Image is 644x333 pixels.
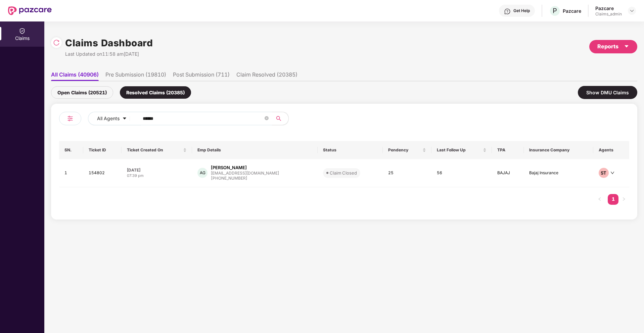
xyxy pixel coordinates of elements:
[597,42,629,51] div: Reports
[19,28,26,34] img: svg+xml;base64,PHN2ZyBpZD0iQ2xhaW0iIHhtbG5zPSJodHRwOi8vd3d3LnczLm9yZy8yMDAwL3N2ZyIgd2lkdGg9IjIwIi...
[53,39,60,46] img: svg+xml;base64,PHN2ZyBpZD0iUmVsb2FkLTMyeDMyIiB4bWxucz0iaHR0cDovL3d3dy53My5vcmcvMjAwMC9zdmciIHdpZH...
[437,147,482,153] span: Last Follow Up
[594,194,605,205] li: Previous Page
[330,170,357,176] div: Claim Closed
[599,168,609,178] div: ST
[492,159,524,187] td: BAJAJ
[265,116,269,120] span: close-circle
[122,116,127,122] span: caret-down
[59,141,83,159] th: SN.
[563,8,581,14] div: Pazcare
[122,141,192,159] th: Ticket Created On
[524,159,593,187] td: Bajaj Insurance
[65,50,153,58] div: Last Updated on 11:58 am[DATE]
[383,141,431,159] th: Pendency
[618,194,629,205] li: Next Page
[629,8,635,13] img: svg+xml;base64,PHN2ZyBpZD0iRHJvcGRvd24tMzJ4MzIiIHhtbG5zPSJodHRwOi8vd3d3LnczLm9yZy8yMDAwL3N2ZyIgd2...
[51,86,113,99] div: Open Claims (20521)
[593,141,629,159] th: Agents
[51,71,99,81] li: All Claims (40906)
[265,115,269,122] span: close-circle
[492,141,524,159] th: TPA
[59,159,83,187] td: 1
[383,159,431,187] td: 25
[504,8,511,15] img: svg+xml;base64,PHN2ZyBpZD0iSGVscC0zMngzMiIgeG1sbnM9Imh0dHA6Ly93d3cudzMub3JnLzIwMDAvc3ZnIiB3aWR0aD...
[197,168,208,178] div: AG
[211,171,279,175] div: [EMAIL_ADDRESS][DOMAIN_NAME]
[524,141,593,159] th: Insurance Company
[272,116,285,121] span: search
[318,141,383,159] th: Status
[622,197,626,201] span: right
[610,171,614,175] span: down
[66,114,74,123] img: svg+xml;base64,PHN2ZyB4bWxucz0iaHR0cDovL3d3dy53My5vcmcvMjAwMC9zdmciIHdpZHRoPSIyNCIgaGVpZ2h0PSIyNC...
[608,194,618,205] li: 1
[211,164,247,171] div: [PERSON_NAME]
[431,141,492,159] th: Last Follow Up
[127,147,182,153] span: Ticket Created On
[173,71,230,81] li: Post Submission (711)
[83,159,122,187] td: 154802
[97,115,120,122] span: All Agents
[105,71,166,81] li: Pre Submission (19810)
[120,86,191,99] div: Resolved Claims (20385)
[88,112,141,125] button: All Agentscaret-down
[431,159,492,187] td: 56
[578,86,637,99] div: Show DMU Claims
[127,173,187,179] div: 07:39 pm
[236,71,297,81] li: Claim Resolved (20385)
[65,36,153,50] h1: Claims Dashboard
[272,112,289,125] button: search
[594,194,605,205] button: left
[127,167,187,173] div: [DATE]
[211,175,279,182] div: [PHONE_NUMBER]
[513,8,530,13] div: Get Help
[192,141,317,159] th: Emp Details
[553,7,557,15] span: P
[618,194,629,205] button: right
[624,44,629,49] span: caret-down
[598,197,602,201] span: left
[388,147,421,153] span: Pendency
[8,6,52,15] img: New Pazcare Logo
[83,141,122,159] th: Ticket ID
[608,194,618,204] a: 1
[595,11,622,17] div: Claims_admin
[595,5,622,11] div: Pazcare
